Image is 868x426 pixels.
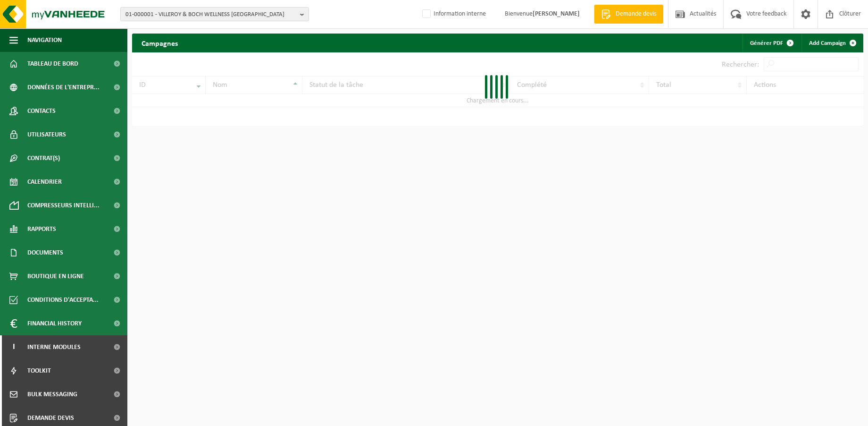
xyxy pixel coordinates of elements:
span: Boutique en ligne [27,264,84,288]
strong: [PERSON_NAME] [533,10,580,17]
span: Utilisateurs [27,123,66,146]
span: Rapports [27,217,56,241]
span: Interne modules [27,335,81,359]
button: 01-000001 - VILLEROY & BOCH WELLNESS [GEOGRAPHIC_DATA] [120,7,309,21]
a: Add Campaign [801,34,862,52]
label: Information interne [420,7,486,21]
span: Tableau de bord [27,52,78,76]
span: Contrat(s) [27,146,60,170]
span: Documents [27,241,63,264]
h2: Campagnes [132,34,187,52]
span: Contacts [27,99,56,123]
span: Compresseurs intelli... [27,194,100,217]
span: Conditions d'accepta... [27,288,99,312]
span: Bulk Messaging [27,383,77,406]
span: Toolkit [27,359,51,383]
span: I [9,335,18,359]
span: Financial History [27,312,82,335]
a: Générer PDF [743,34,800,52]
span: Demande devis [613,9,659,19]
a: Demande devis [594,5,663,24]
span: 01-000001 - VILLEROY & BOCH WELLNESS [GEOGRAPHIC_DATA] [125,8,296,22]
span: Calendrier [27,170,62,194]
span: Navigation [27,28,62,52]
span: Données de l'entrepr... [27,76,100,99]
